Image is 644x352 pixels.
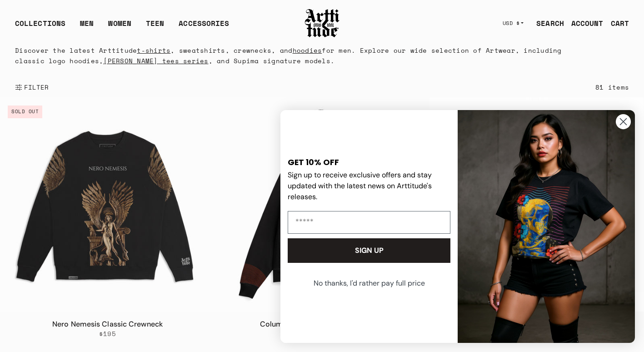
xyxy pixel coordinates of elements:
[15,45,568,66] p: Discover the latest Arttitude , sweatshirts, crewnecks, and for men. Explore our wide selection o...
[8,18,236,36] ul: Main navigation
[595,82,629,92] div: 81 items
[288,238,450,263] button: SIGN UP
[287,272,451,295] button: No thanks, I'd rather pay full price
[611,18,629,29] div: CART
[304,8,340,39] img: Arttitude
[271,101,644,352] div: FLYOUT Form
[215,97,429,312] img: Columbia 1939 Heavyweight Hoodie
[137,45,170,55] a: t-shirts
[99,330,116,338] span: $195
[80,18,94,36] a: MEN
[615,114,631,130] button: Close dialog
[288,211,450,234] input: Email
[15,18,65,36] div: COLLECTIONS
[0,97,215,312] a: Nero Nemesis Classic CrewneckNero Nemesis Classic Crewneck
[179,18,229,36] div: ACCESSORIES
[215,97,429,312] a: Columbia 1939 Heavyweight HoodieColumbia 1939 Heavyweight Hoodie
[429,97,644,312] img: Memento Mori Skull Classic Crewneck
[429,97,644,312] a: Memento Mori Skull Classic CrewneckMemento Mori Skull Classic Crewneck
[108,18,131,36] a: WOMEN
[604,14,629,32] a: Open cart
[103,56,208,65] a: [PERSON_NAME] tees series
[288,170,432,201] span: Sign up to receive exclusive offers and stay updated with the latest news on Arttitude's releases.
[293,45,322,55] a: hoodies
[52,319,163,329] a: Nero Nemesis Classic Crewneck
[529,14,564,32] a: SEARCH
[146,18,164,36] a: TEEN
[0,97,215,312] img: Nero Nemesis Classic Crewneck
[497,13,529,33] button: USD $
[22,83,49,92] span: FILTER
[15,77,49,97] button: Show filters
[564,14,604,32] a: ACCOUNT
[458,110,635,343] img: 88b40c6e-4fbe-451e-b692-af676383430e.jpeg
[288,156,339,168] span: GET 10% OFF
[260,319,384,329] a: Columbia 1939 Heavyweight Hoodie
[8,106,42,118] span: Sold out
[503,20,520,27] span: USD $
